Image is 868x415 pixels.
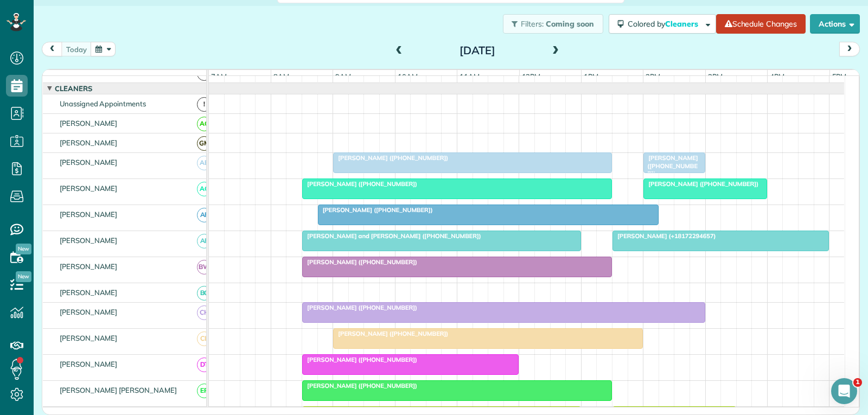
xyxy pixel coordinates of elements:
span: [PERSON_NAME] [58,334,120,342]
span: [PERSON_NAME] [58,262,120,271]
span: [PERSON_NAME] [PERSON_NAME] [58,386,179,394]
span: [PERSON_NAME] ([PHONE_NUMBER]) [302,356,418,363]
span: Cleaners [53,84,94,93]
span: [PERSON_NAME] [58,288,120,297]
span: ! [197,97,212,112]
button: prev [42,42,62,56]
span: AF [197,234,212,248]
span: 2pm [643,72,662,81]
span: AC [197,182,212,196]
span: Coming soon [546,19,595,29]
span: 10am [395,72,420,81]
span: Filters: [521,19,544,29]
span: 1 [853,378,862,387]
span: [PERSON_NAME] [58,119,120,127]
span: 7am [209,72,229,81]
span: 9am [333,72,353,81]
iframe: Intercom live chat [831,378,857,404]
span: [PERSON_NAME] ([PHONE_NUMBER]) [302,304,418,311]
span: AF [197,208,212,222]
span: [PERSON_NAME] [58,236,120,245]
span: [PERSON_NAME] ([PHONE_NUMBER]) [333,154,449,162]
span: CL [197,331,212,346]
span: 4pm [768,72,787,81]
span: CH [197,305,212,320]
span: AB [197,156,212,170]
button: today [61,42,92,56]
span: New [16,271,31,282]
span: 12pm [520,72,543,81]
span: [PERSON_NAME] ([PHONE_NUMBER]) [302,258,418,266]
span: [PERSON_NAME] ([PHONE_NUMBER]) [333,330,449,337]
span: [PERSON_NAME] [58,360,120,368]
button: Actions [810,14,860,34]
h2: [DATE] [410,44,545,56]
span: BC [197,286,212,301]
span: [PERSON_NAME] and [PERSON_NAME] ([PHONE_NUMBER]) [302,232,482,240]
span: [PERSON_NAME] [58,308,120,316]
span: Cleaners [665,19,700,29]
span: Unassigned Appointments [58,99,148,108]
span: EP [197,384,212,398]
span: 3pm [706,72,725,81]
a: Schedule Changes [716,14,806,34]
span: [PERSON_NAME] ([PHONE_NUMBER]) [643,180,759,188]
span: Colored by [628,19,702,29]
span: DT [197,357,212,372]
span: [PERSON_NAME] ([PHONE_NUMBER]) [302,382,418,390]
span: BW [197,260,212,274]
span: [PERSON_NAME] ([PHONE_NUMBER]) [317,206,433,214]
span: GM [197,136,212,151]
span: [PERSON_NAME] ([PHONE_NUMBER]) [302,180,418,188]
span: [PERSON_NAME] (+18172294657) [612,232,716,240]
span: New [16,244,31,254]
span: 1pm [582,72,601,81]
span: 8am [271,72,291,81]
span: [PERSON_NAME] [58,158,120,167]
span: 5pm [830,72,849,81]
span: AC [197,117,212,131]
span: [PERSON_NAME] [58,210,120,219]
button: Colored byCleaners [609,14,716,34]
span: 11am [457,72,482,81]
span: [PERSON_NAME] [58,184,120,193]
span: [PERSON_NAME] [58,138,120,147]
button: next [839,42,860,56]
span: [PERSON_NAME] ([PHONE_NUMBER]) [643,154,698,177]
